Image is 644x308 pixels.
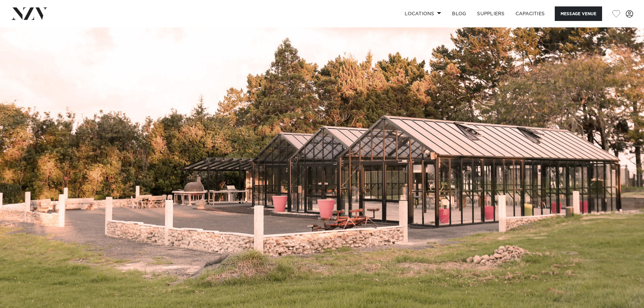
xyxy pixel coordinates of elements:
button: Message Venue [555,6,602,21]
a: Capacities [510,6,550,21]
a: Locations [399,6,447,21]
img: nzv-logo.png [11,7,48,20]
a: BLOG [447,6,472,21]
a: SUPPLIERS [472,6,510,21]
